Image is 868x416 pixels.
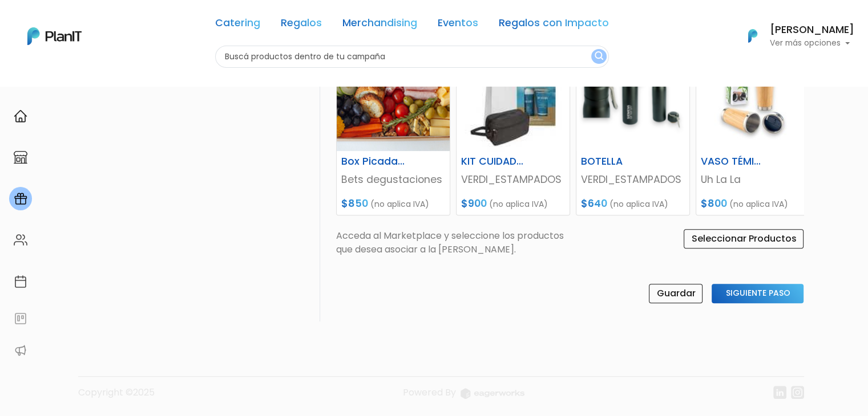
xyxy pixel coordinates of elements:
[696,50,810,215] a: VASO TÉMICO Uh La La $800 (no aplica IVA)
[740,23,765,48] img: PlanIt Logo
[14,233,27,247] img: people-662611757002400ad9ed0e3c099ab2801c6687ba6c219adb57efc949bc21e19d.svg
[27,27,82,45] img: PlanIt Logo
[770,25,854,35] h6: [PERSON_NAME]
[773,386,786,399] img: linkedin-cc7d2dbb1a16aff8e18f147ffe980d30ddd5d9e01409788280e63c91fc390ff4.svg
[684,229,804,248] input: Seleccionar Productos
[696,51,809,151] img: thumb_2000___2000-Photoroom_-_2025-06-27T165203.208.jpg
[576,50,690,215] a: BOTELLA VERDI_ESTAMPADOS $640 (no aplica IVA)
[215,18,260,32] a: Catering
[14,312,27,325] img: feedback-78b5a0c8f98aac82b08bfc38622c3050aee476f2c9584af64705fc4e61158814.svg
[370,198,429,210] span: (no aplica IVA)
[694,156,772,168] h6: VASO TÉMICO
[403,386,524,408] a: Powered By
[461,388,524,399] img: logo_eagerworks-044938b0bf012b96b195e05891a56339191180c2d98ce7df62ca656130a436fa.svg
[461,197,487,210] span: $900
[489,198,548,210] span: (no aplica IVA)
[701,172,805,187] p: Uh La La
[461,172,565,187] p: VERDI_ESTAMPADOS
[14,109,27,123] img: home-e721727adea9d79c4d83392d1f703f7f8bce08238fde08b1acbfd93340b81755.svg
[59,11,164,33] div: ¿Necesitás ayuda?
[576,51,689,151] img: thumb_Captura_de_pantalla_2025-05-29_121301.png
[14,192,27,206] img: campaigns-02234683943229c281be62815700db0a1741e53638e28bf9629b52c665b00959.svg
[334,156,413,168] h6: Box Picada 2
[78,386,155,408] p: Copyright ©2025
[337,51,450,151] img: thumb_thumb_1.5_picada_basic_sin_bebida.png
[438,18,478,32] a: Eventos
[581,197,607,210] span: $640
[336,50,450,215] a: Box Picada 2 Bets degustaciones $850 (no aplica IVA)
[791,386,804,399] img: instagram-7ba2a2629254302ec2a9470e65da5de918c9f3c9a63008f8abed3140a32961bf.svg
[454,156,532,168] h6: KIT CUIDADO PERSONAL
[342,18,417,32] a: Merchandising
[215,46,609,68] input: Buscá productos dentro de tu campaña
[701,197,727,210] span: $800
[499,18,609,32] a: Regalos con Impacto
[336,229,570,256] p: Acceda al Marketplace y seleccione los productos que desea asociar a la [PERSON_NAME].
[729,198,788,210] span: (no aplica IVA)
[341,172,445,187] p: Bets degustaciones
[457,51,570,151] img: thumb_WhatsApp_Image_2025-05-26_at_09.51.12.jpeg
[609,198,668,210] span: (no aplica IVA)
[712,284,804,303] input: Siguiente Paso
[281,18,322,32] a: Regalos
[456,50,570,215] a: KIT CUIDADO PERSONAL VERDI_ESTAMPADOS $900 (no aplica IVA)
[649,284,703,303] input: Guardar
[341,197,368,210] span: $850
[770,39,854,47] p: Ver más opciones
[403,386,456,399] span: translation missing: es.layouts.footer.powered_by
[14,344,27,357] img: partners-52edf745621dab592f3b2c58e3bca9d71375a7ef29c3b500c9f145b62cc070d4.svg
[595,51,603,62] img: search_button-432b6d5273f82d61273b3651a40e1bd1b912527efae98b1b7a1b2c0702e16a8d.svg
[14,150,27,164] img: marketplace-4ceaa7011d94191e9ded77b95e3339b90024bf715f7c57f8cf31f2d8c509eaba.svg
[733,21,854,51] button: PlanIt Logo [PERSON_NAME] Ver más opciones
[574,156,652,168] h6: BOTELLA
[14,275,27,288] img: calendar-87d922413cdce8b2cf7b7f5f62616a5cf9e4887200fb71536465627b3292af00.svg
[581,172,685,187] p: VERDI_ESTAMPADOS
